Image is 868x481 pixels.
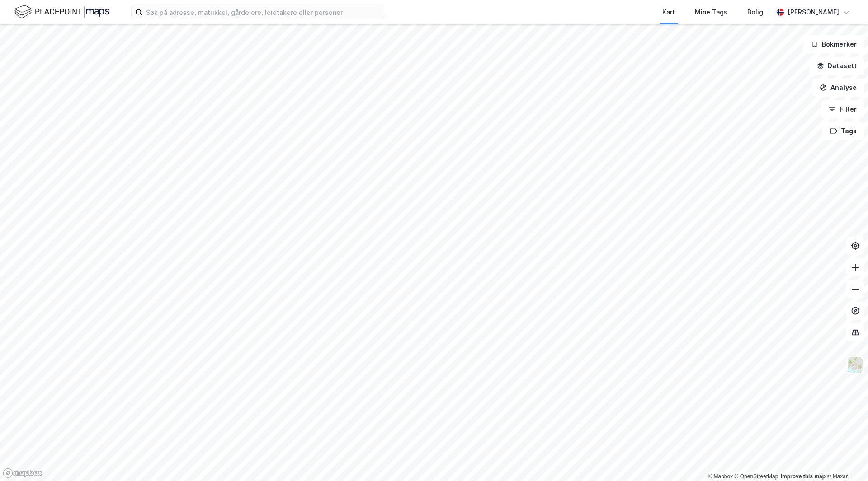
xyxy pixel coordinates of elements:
[803,35,864,53] button: Bokmerker
[735,473,778,480] a: OpenStreetMap
[821,100,864,118] button: Filter
[781,473,826,480] a: Improve this map
[847,356,864,374] img: Z
[812,79,864,97] button: Analyse
[809,57,864,75] button: Datasett
[788,7,839,18] div: [PERSON_NAME]
[695,7,727,18] div: Mine Tags
[3,468,42,478] a: Mapbox homepage
[662,7,675,18] div: Kart
[822,122,864,140] button: Tags
[823,438,868,481] iframe: Chat Widget
[142,5,384,19] input: Søk på adresse, matrikkel, gårdeiere, leietakere eller personer
[708,473,733,480] a: Mapbox
[747,7,763,18] div: Bolig
[14,4,109,20] img: logo.f888ab2527a4732fd821a326f86c7f29.svg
